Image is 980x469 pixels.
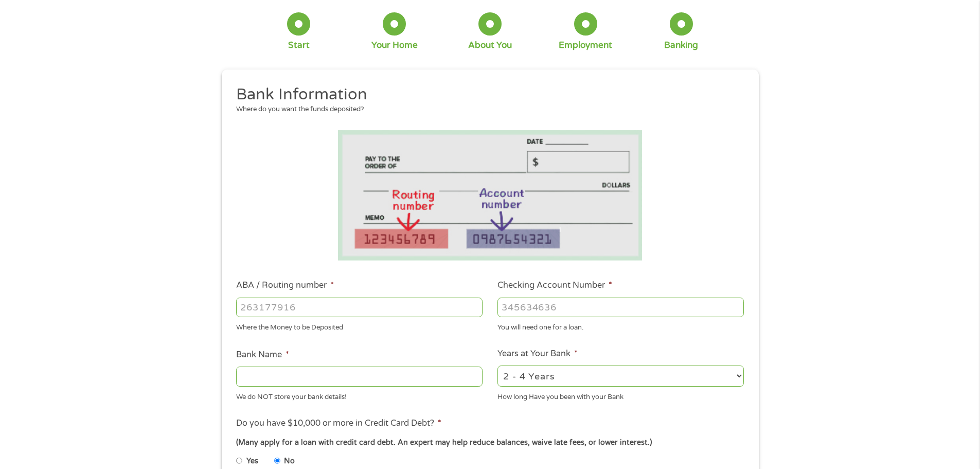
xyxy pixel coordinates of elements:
label: Checking Account Number [497,280,612,291]
label: ABA / Routing number [236,280,334,291]
div: Start [288,40,310,51]
div: Where the Money to be Deposited [236,319,483,333]
div: Employment [559,40,612,51]
div: Banking [664,40,698,51]
div: We do NOT store your bank details! [236,388,483,402]
div: Where do you want the funds deposited? [236,105,736,115]
div: How long Have you been with your Bank [497,388,744,402]
label: No [284,456,295,467]
img: Routing number location [338,130,643,260]
label: Years at Your Bank [497,349,578,359]
div: (Many apply for a loan with credit card debt. An expert may help reduce balances, waive late fees... [236,437,743,448]
label: Do you have $10,000 or more in Credit Card Debt? [236,418,441,429]
label: Yes [246,456,258,467]
label: Bank Name [236,350,289,360]
input: 345634636 [497,298,744,317]
h2: Bank Information [236,84,736,105]
div: You will need one for a loan. [497,319,744,333]
div: Your Home [371,40,418,51]
input: 263177916 [236,298,483,317]
div: About You [468,40,512,51]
